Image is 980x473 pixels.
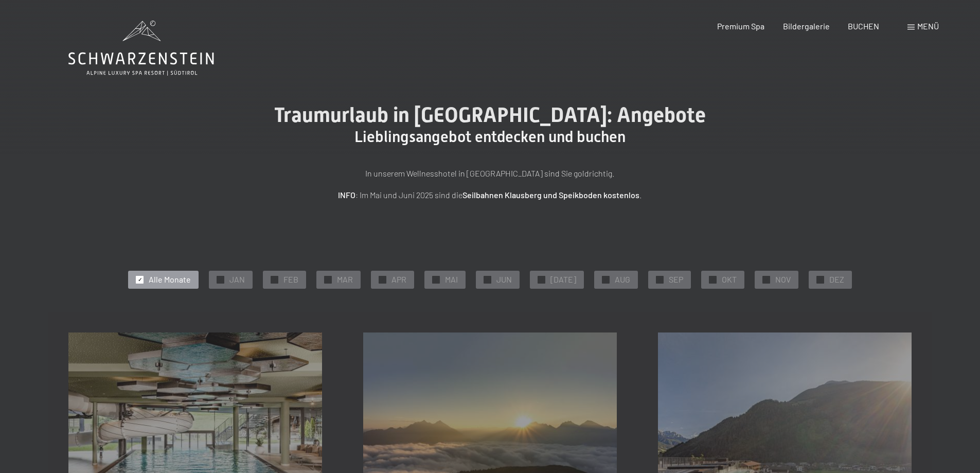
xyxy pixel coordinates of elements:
span: Traumurlaub in [GEOGRAPHIC_DATA]: Angebote [274,103,706,127]
span: JUN [496,274,512,285]
span: [DATE] [550,274,576,285]
span: ✓ [273,276,277,283]
span: FEB [283,274,298,285]
span: Lieblingsangebot entdecken und buchen [354,128,626,146]
strong: INFO [338,190,355,200]
p: : Im Mai und Juni 2025 sind die . [233,188,747,202]
span: NOV [775,274,791,285]
span: ✓ [658,276,662,283]
span: AUG [615,274,630,285]
span: ✓ [219,276,223,283]
span: OKT [722,274,737,285]
span: ✓ [381,276,385,283]
a: BUCHEN [848,21,879,31]
span: APR [391,274,406,285]
span: ✓ [326,276,330,283]
span: ✓ [138,276,142,283]
span: MAI [445,274,458,285]
a: Premium Spa [717,21,764,31]
span: Menü [917,21,939,31]
span: MAR [337,274,353,285]
span: SEP [669,274,683,285]
a: Bildergalerie [783,21,830,31]
span: ✓ [434,276,438,283]
span: JAN [229,274,245,285]
span: ✓ [604,276,608,283]
span: Alle Monate [149,274,191,285]
span: ✓ [486,276,490,283]
span: ✓ [540,276,544,283]
span: ✓ [818,276,823,283]
span: ✓ [711,276,715,283]
span: ✓ [764,276,769,283]
strong: Seilbahnen Klausberg und Speikboden kostenlos [462,190,639,200]
span: DEZ [829,274,844,285]
p: In unserem Wellnesshotel in [GEOGRAPHIC_DATA] sind Sie goldrichtig. [233,167,747,180]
